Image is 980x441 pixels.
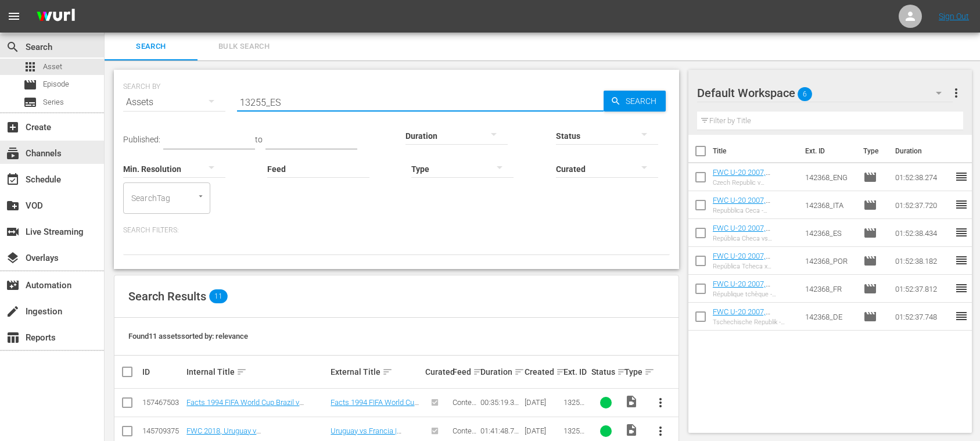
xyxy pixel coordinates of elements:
td: 01:52:37.720 [891,191,954,219]
a: FWC U-20 2007, [GEOGRAPHIC_DATA] v [GEOGRAPHIC_DATA], Final - FMR (ES) [713,224,788,259]
div: Tschechische Republik - [GEOGRAPHIC_DATA] | Finale | FIFA U-20-Weltmeisterschaft [GEOGRAPHIC_DATA... [713,318,796,326]
span: more_vert [949,86,963,100]
span: Ingestion [6,304,20,318]
span: Schedule [6,173,20,187]
div: 145709375 [142,426,183,435]
a: FWC U-20 2007, [GEOGRAPHIC_DATA] v [GEOGRAPHIC_DATA], Final - FMR (IT) [713,196,788,231]
span: reorder [954,253,968,267]
div: [DATE] [525,426,560,435]
td: 142368_DE [800,303,859,331]
span: 11 [209,289,228,303]
div: ID [142,367,183,377]
button: Open [195,191,206,202]
td: 01:52:37.812 [891,275,954,303]
th: Duration [888,135,958,167]
td: 142368_ENG [800,163,859,191]
span: Series [23,95,37,109]
span: VOD [6,199,20,213]
td: 142368_ITA [800,191,859,219]
span: reorder [954,198,968,211]
div: Default Workspace [697,77,953,109]
div: Curated [425,367,450,377]
span: Content [453,398,476,415]
span: Found 11 assets sorted by: relevance [128,332,248,340]
span: Live Streaming [6,225,20,239]
div: 157467503 [142,398,183,407]
td: 01:52:37.748 [891,303,954,331]
span: 132552_ES [563,398,584,415]
div: República Tcheca x Argentina | Final | Copa do Mundo Sub-20 da FIFA [GEOGRAPHIC_DATA] 2007™ | Jog... [713,263,796,270]
span: reorder [954,170,968,184]
span: Search [6,40,20,54]
span: sort [556,367,566,377]
span: Asset [43,61,62,73]
span: 6 [798,82,812,106]
span: Search [621,91,666,112]
span: Episode [23,78,37,92]
div: 00:35:19.351 [480,398,521,407]
span: menu [7,9,21,23]
a: FWC U-20 2007, [GEOGRAPHIC_DATA] v [GEOGRAPHIC_DATA], Final - FMR (DE) [713,307,788,342]
a: FWC U-20 2007, [GEOGRAPHIC_DATA] v [GEOGRAPHIC_DATA], Final - FMR (PT) [713,252,788,286]
div: Repubblica Ceca - [GEOGRAPHIC_DATA] | Finale | Coppa del mondo FIFA U-20 Canada 2007™ | Match com... [713,207,796,214]
div: República Checa vs Argentina | Final | Copa Mundial Sub-20 de la FIFA [GEOGRAPHIC_DATA] 2007™ | P... [713,235,796,242]
div: [DATE] [525,398,560,407]
span: Episode [863,310,877,324]
div: République tchèque - [GEOGRAPHIC_DATA] | Finale | Coupe du Monde U-20 de la FIFA, [GEOGRAPHIC_DAT... [713,291,796,298]
span: Automation [6,278,20,292]
a: FWC U-20 2007, [GEOGRAPHIC_DATA] v [GEOGRAPHIC_DATA], Final - FMR (EN) [713,168,788,203]
span: Channels [6,146,20,160]
span: Episode [43,78,69,90]
th: Type [856,135,888,167]
span: sort [644,367,655,377]
td: 142368_POR [800,247,859,275]
div: Type [624,365,643,379]
div: Ext. ID [563,367,588,377]
span: Episode [863,170,877,184]
span: Create [6,120,20,134]
p: Search Filters: [123,225,670,235]
span: reorder [954,225,968,239]
span: more_vert [654,396,667,410]
span: Series [43,96,64,108]
div: 01:41:48.760 [480,426,521,435]
span: to [255,135,263,144]
span: Published: [123,135,160,144]
a: FWC U-20 2007, [GEOGRAPHIC_DATA] v [GEOGRAPHIC_DATA], Final - FMR (FR) [713,279,788,314]
th: Title [713,135,799,167]
span: Video [624,423,638,437]
td: 142368_FR [800,275,859,303]
span: reorder [954,309,968,323]
div: External Title [331,365,421,379]
td: 01:52:38.434 [891,219,954,247]
a: Facts 1994 FIFA World Cup Brazil v [GEOGRAPHIC_DATA] (ES) [331,398,419,424]
button: Search [604,91,666,112]
span: Episode [863,282,877,296]
span: sort [617,367,627,377]
div: Duration [480,365,521,379]
span: Reports [6,331,20,345]
div: Internal Title [186,365,327,379]
span: more_vert [654,424,667,438]
td: 142368_ES [800,219,859,247]
div: Created [525,365,560,379]
span: reorder [954,281,968,295]
div: Feed [453,365,477,379]
td: 01:52:38.274 [891,163,954,191]
span: Episode [863,198,877,212]
span: Search [112,40,191,53]
span: Video [624,395,638,408]
span: Asset [23,60,37,74]
span: sort [382,367,393,377]
span: Bulk Search [204,40,283,53]
span: sort [236,367,247,377]
button: more_vert [647,389,674,417]
button: more_vert [949,79,963,107]
th: Ext. ID [798,135,856,167]
img: ans4CAIJ8jUAAAAAAAAAAAAAAAAAAAAAAAAgQb4GAAAAAAAAAAAAAAAAAAAAAAAAJMjXAAAAAAAAAAAAAAAAAAAAAAAAgAT5G... [28,3,84,30]
span: Search Results [128,289,206,303]
div: Czech Republic v [GEOGRAPHIC_DATA] | Final | FIFA U-20 World Cup [GEOGRAPHIC_DATA] 2007™ | Full M... [713,179,796,187]
span: Episode [863,254,877,268]
span: sort [514,367,525,377]
div: Assets [123,86,225,119]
